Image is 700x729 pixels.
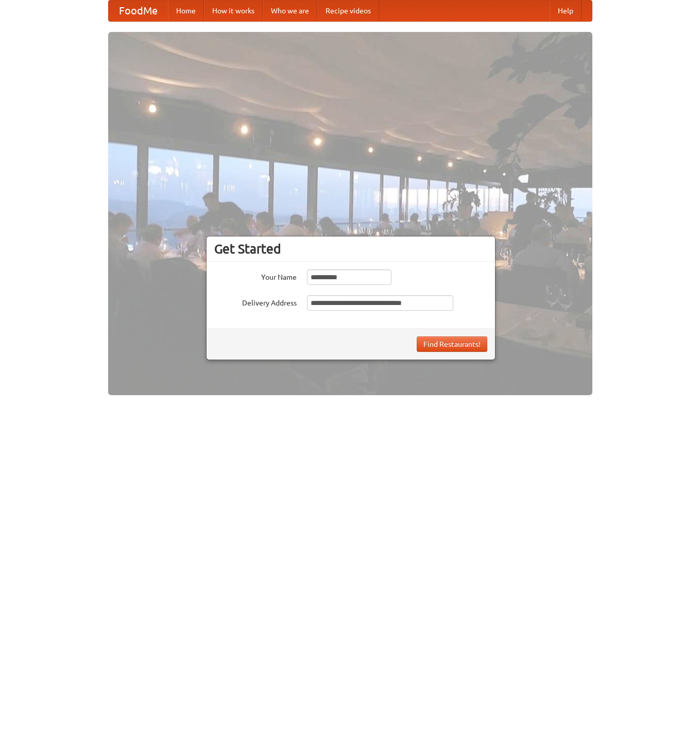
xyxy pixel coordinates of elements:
a: How it works [204,1,263,21]
a: Who we are [263,1,317,21]
a: Recipe videos [317,1,379,21]
label: Delivery Address [214,295,297,308]
label: Your Name [214,269,297,282]
button: Find Restaurants! [417,336,487,352]
a: Home [168,1,204,21]
a: Help [550,1,582,21]
h3: Get Started [214,241,487,257]
a: FoodMe [109,1,168,21]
